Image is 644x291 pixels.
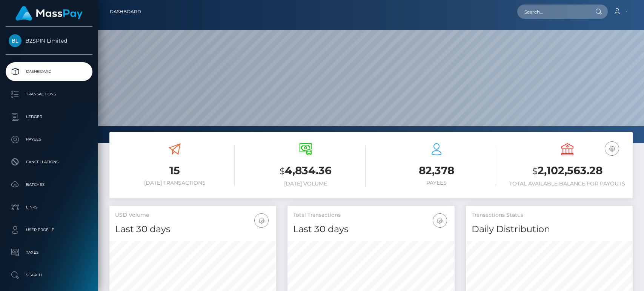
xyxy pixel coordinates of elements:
[9,247,89,258] p: Taxes
[9,224,89,236] p: User Profile
[6,243,92,262] a: Taxes
[115,180,235,186] h6: [DATE] Transactions
[6,130,92,149] a: Payees
[6,62,92,81] a: Dashboard
[507,163,627,179] h3: 2,102,563.28
[6,198,92,217] a: Links
[293,223,449,236] h4: Last 30 days
[9,156,89,168] p: Cancellations
[507,181,627,187] h6: Total Available Balance for Payouts
[280,166,285,176] small: $
[9,34,22,47] img: B2SPIN Limited
[115,211,271,219] h5: USD Volume
[293,211,449,219] h5: Total Transactions
[377,163,496,178] h3: 82,378
[9,270,89,281] p: Search
[115,163,235,178] h3: 15
[6,37,92,44] span: B2SPIN Limited
[246,163,366,179] h3: 4,834.36
[9,179,89,190] p: Batches
[6,107,92,126] a: Ledger
[6,266,92,285] a: Search
[377,180,496,186] h6: Payees
[532,166,538,176] small: $
[246,181,366,187] h6: [DATE] Volume
[9,134,89,145] p: Payees
[6,221,92,239] a: User Profile
[6,85,92,104] a: Transactions
[9,111,89,123] p: Ledger
[115,223,271,236] h4: Last 30 days
[472,223,627,236] h4: Daily Distribution
[472,211,627,219] h5: Transactions Status
[110,4,141,20] a: Dashboard
[6,153,92,172] a: Cancellations
[517,5,588,19] input: Search...
[9,66,89,77] p: Dashboard
[9,202,89,213] p: Links
[15,6,83,21] img: MassPay Logo
[6,175,92,194] a: Batches
[9,89,89,100] p: Transactions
